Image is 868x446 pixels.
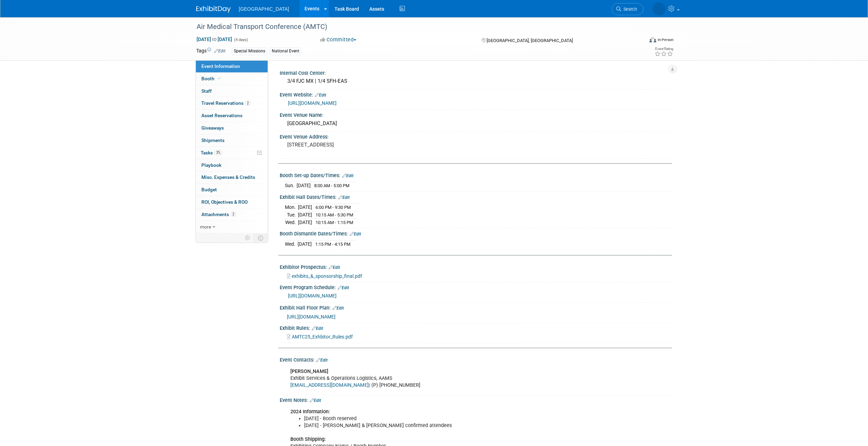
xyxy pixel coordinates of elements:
[655,47,673,51] div: Event Rating
[201,199,248,205] span: ROI, Objectives & ROO
[196,159,268,171] a: Playbook
[298,219,312,226] td: [DATE]
[290,436,326,442] b: Booth Shipping:
[285,118,667,129] div: [GEOGRAPHIC_DATA]
[292,334,353,339] span: AMTC25_Exhbitor_Rules.pdf
[594,3,626,15] a: Search
[196,110,268,122] a: Asset Reservations
[315,93,326,98] a: Edit
[194,21,633,33] div: Air Medical Transport Conference (AMTC)
[200,224,211,230] span: more
[290,409,330,415] b: 2024 Information:
[242,233,254,242] td: Personalize Event Tab Strip
[342,173,353,178] a: Edit
[196,147,268,159] a: Tasks3%
[196,97,268,109] a: Travel Reservations2
[315,242,350,247] span: 1:15 PM - 4:15 PM
[487,38,573,43] span: [GEOGRAPHIC_DATA], [GEOGRAPHIC_DATA]
[314,183,349,188] span: 8:00 AM - 5:00 PM
[231,212,236,217] span: 2
[196,47,226,55] td: Tags
[290,382,369,388] a: [EMAIL_ADDRESS][DOMAIN_NAME]
[287,334,353,339] a: AMTC25_Exhbitor_Rules.pdf
[201,212,236,217] span: Attachments
[196,221,268,233] a: more
[201,174,255,180] span: Misc. Expenses & Credits
[316,220,353,225] span: 10:15 AM - 1:15 PM
[310,398,321,403] a: Edit
[285,240,298,247] td: Wed.
[285,219,298,226] td: Wed.
[288,293,337,298] a: [URL][DOMAIN_NAME]
[286,365,596,392] div: Exhibit Services & Operations Logistics, AAMS | (P) [PHONE_NUMBER]
[196,85,268,97] a: Staff
[285,182,297,189] td: Sun.
[196,73,268,85] a: Booth
[304,422,592,429] li: [DATE] - [PERSON_NAME] & [PERSON_NAME] confirmed attendees
[280,303,672,312] div: Exhibit Hall Floor Plan:
[196,36,232,42] span: [DATE] [DATE]
[196,196,268,208] a: ROI, Objectives & ROO
[201,162,221,168] span: Playbook
[201,150,222,155] span: Tasks
[288,100,337,106] a: [URL][DOMAIN_NAME]
[280,395,672,404] div: Event Notes:
[280,90,672,99] div: Event Website:
[338,285,349,290] a: Edit
[332,306,344,311] a: Edit
[280,323,672,332] div: Exhibit Rules:
[280,282,672,291] div: Event Program Schedule:
[239,6,289,12] span: [GEOGRAPHIC_DATA]
[285,204,298,211] td: Mon.
[316,212,353,217] span: 10:15 AM - 5:30 PM
[603,36,674,46] div: Event Format
[316,205,351,210] span: 6:00 PM - 9:30 PM
[298,211,312,219] td: [DATE]
[280,68,672,77] div: Internal Cost Center:
[201,125,224,131] span: Giveaways
[211,37,218,42] span: to
[285,211,298,219] td: Tue.
[318,36,359,43] button: Committed
[338,195,350,200] a: Edit
[287,273,362,279] a: exhibits_&_sponsorship_final.pdf
[201,113,242,118] span: Asset Reservations
[280,132,672,140] div: Event Venue Address:
[196,6,231,13] img: ExhibitDay
[287,142,436,148] pre: [STREET_ADDRESS]
[196,134,268,146] a: Shipments
[245,101,250,106] span: 2
[196,171,268,183] a: Misc. Expenses & Credits
[657,37,674,42] div: In-Person
[603,7,619,12] span: Search
[297,182,311,189] td: [DATE]
[280,355,672,364] div: Event Contacts:
[635,4,666,11] img: Darren Hall
[214,49,226,53] a: Edit
[201,88,212,94] span: Staff
[280,229,672,237] div: Booth Dismantle Dates/Times:
[350,232,361,236] a: Edit
[280,192,672,201] div: Exhibit Hall Dates/Times:
[233,38,248,42] span: (4 days)
[253,233,268,242] td: Toggle Event Tabs
[201,138,225,143] span: Shipments
[298,204,312,211] td: [DATE]
[298,240,312,247] td: [DATE]
[201,187,217,192] span: Budget
[196,122,268,134] a: Giveaways
[304,415,592,422] li: [DATE] - Booth reserved
[312,326,323,331] a: Edit
[201,63,240,69] span: Event Information
[196,60,268,72] a: Event Information
[329,265,340,270] a: Edit
[292,273,362,279] span: exhibits_&_sponsorship_final.pdf
[287,314,336,320] a: [URL][DOMAIN_NAME]
[218,77,221,80] i: Booth reservation complete
[280,262,672,271] div: Exhibitor Prospectus:
[316,358,328,363] a: Edit
[649,37,656,42] img: Format-Inperson.png
[201,76,222,81] span: Booth
[214,150,222,155] span: 3%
